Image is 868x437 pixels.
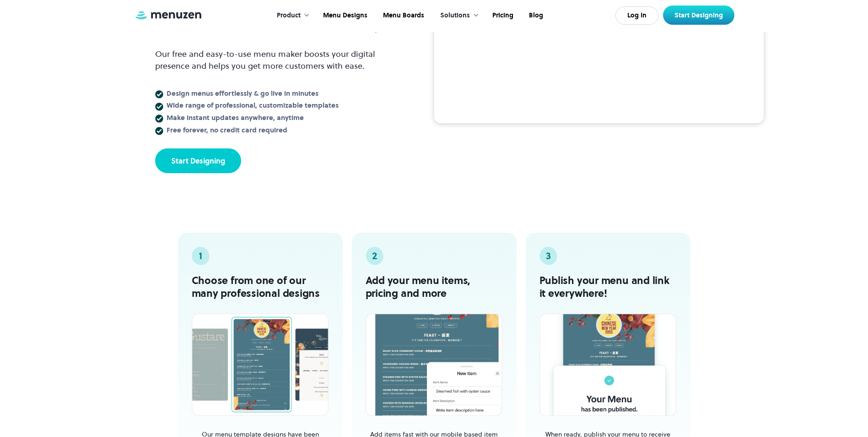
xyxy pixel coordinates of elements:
strong: Design menus effortlessly & go live in minutes [167,88,318,98]
div: Solutions [431,1,484,30]
a: Menu Designs [314,1,374,30]
a: Start Designing [663,5,734,25]
div: Product [268,1,314,30]
p: Our free and easy-to-use menu maker boosts your digital presence and helps you get more customers... [155,48,407,72]
div: Solutions [440,11,470,21]
strong: Free forever, no credit card required [167,125,287,135]
h2: Add your menu items, pricing and more [366,274,503,300]
a: Blog [520,1,550,30]
a: Start Designing [155,148,241,173]
a: Log In [615,6,658,25]
a: Menu Boards [374,1,431,30]
a: Pricing [484,1,520,30]
div: Product [277,11,301,21]
h2: Publish your menu and link it everywhere! [539,274,677,300]
strong: Make instant updates anywhere, anytime [167,113,304,122]
h2: Choose from one of our many professional designs [192,274,329,300]
strong: Wide range of professional, customizable templates [167,100,339,110]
